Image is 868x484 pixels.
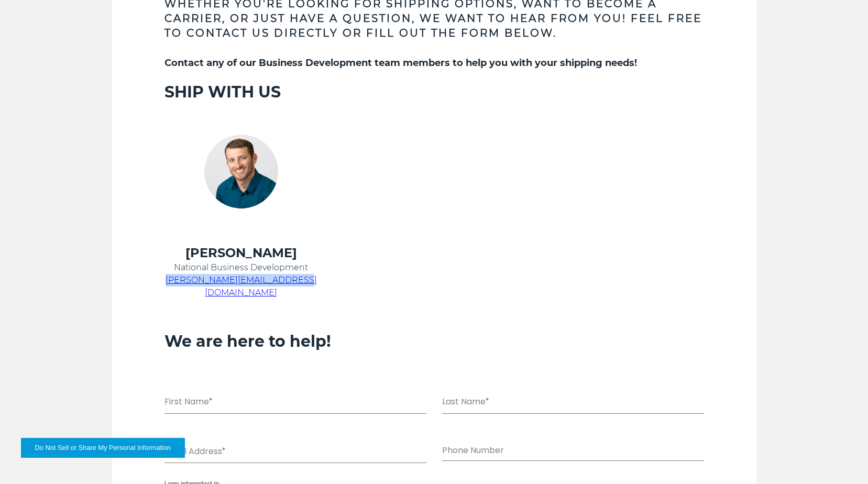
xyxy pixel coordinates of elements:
[166,275,317,298] a: [PERSON_NAME][EMAIL_ADDRESS][DOMAIN_NAME]
[164,332,704,351] h3: We are here to help!
[21,438,185,458] button: Do Not Sell or Share My Personal Information
[164,261,318,274] p: National Business Development
[164,56,704,70] h5: Contact any of our Business Development team members to help you with your shipping needs!
[164,82,704,102] h3: SHIP WITH US
[164,245,318,261] h4: [PERSON_NAME]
